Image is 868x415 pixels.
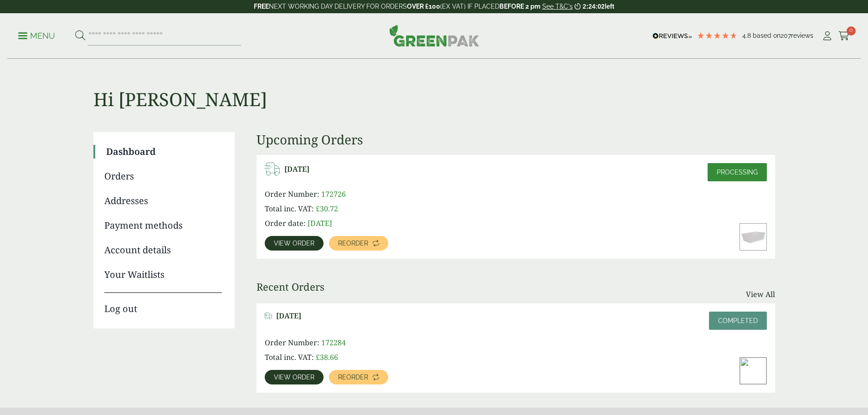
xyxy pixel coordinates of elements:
[18,31,55,40] a: Menu
[499,3,540,10] strong: BEFORE 2 pm
[389,25,479,46] img: GreenPak Supplies
[104,219,222,232] a: Payment methods
[847,26,856,36] span: 0
[697,31,738,40] div: 4.79 Stars
[583,3,605,10] span: 2:24:02
[605,3,614,10] span: left
[265,352,314,362] span: Total inc. VAT:
[791,32,813,39] span: reviews
[104,169,222,183] a: Orders
[746,289,775,300] a: View All
[321,338,346,348] span: 172284
[257,281,324,292] h3: Recent Orders
[18,31,55,41] p: Menu
[265,338,319,348] span: Order Number:
[104,194,222,208] a: Addresses
[104,292,222,316] a: Log out
[265,218,306,228] span: Order date:
[740,358,766,384] img: 2320027-Bagasse-Lunch-Box-9x622-open-with-food-300x200.jpg
[308,218,332,228] span: [DATE]
[753,32,781,39] span: Based on
[652,33,692,39] img: REVIEWS.io
[316,352,338,362] bdi: 38.66
[316,204,338,214] bdi: 30.72
[838,31,850,41] i: Cart
[265,370,324,384] a: View order
[284,165,309,174] span: [DATE]
[316,352,320,362] span: £
[316,204,320,214] span: £
[265,236,324,251] a: View order
[265,204,314,214] span: Total inc. VAT:
[274,240,314,246] span: View order
[274,374,314,380] span: View order
[718,317,758,324] span: Completed
[338,374,368,380] span: Reorder
[781,32,791,39] span: 207
[822,31,833,41] i: My Account
[276,312,301,320] span: [DATE]
[740,224,766,250] img: 3010007A-750ml-Microwavable-Container-Lid-300x152.jpg
[838,29,850,43] a: 0
[104,243,222,257] a: Account details
[106,145,222,159] a: Dashboard
[329,236,388,251] a: Reorder
[104,268,222,282] a: Your Waitlists
[742,32,753,39] span: 4.8
[257,132,775,148] h3: Upcoming Orders
[329,370,388,384] a: Reorder
[407,3,440,10] strong: OVER £100
[265,189,319,199] span: Order Number:
[542,3,573,10] a: See T&C's
[254,3,269,10] strong: FREE
[93,59,775,110] h1: Hi [PERSON_NAME]
[338,240,368,246] span: Reorder
[321,189,346,199] span: 172726
[717,169,758,176] span: Processing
